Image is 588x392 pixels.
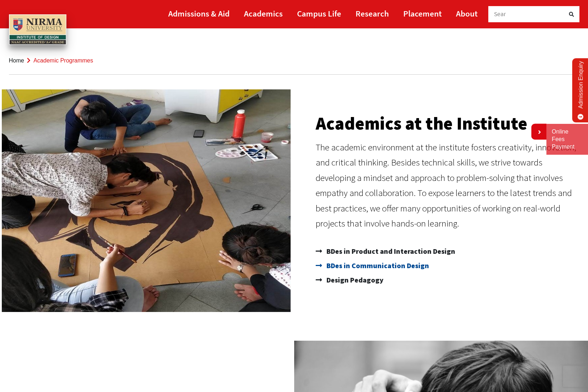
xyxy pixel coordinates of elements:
[552,128,583,150] a: Online Fees Payment
[316,115,581,132] h2: Academics at the Institute
[316,258,581,273] a: BDes in Communication Design
[33,57,93,64] span: Academic Programmes
[316,244,581,258] a: BDes in Product and Interaction Design
[9,57,24,64] a: Home
[356,5,389,22] a: Research
[2,89,291,312] img: IMG-20190920-WA0091
[325,244,455,258] span: BDes in Product and Interaction Design
[316,140,581,231] p: The academic environment at the institute fosters creativity, innovation, and critical thinking. ...
[456,5,478,22] a: About
[297,5,341,22] a: Campus Life
[168,5,230,22] a: Admissions & Aid
[244,5,283,22] a: Academics
[316,273,581,287] a: Design Pedagogy
[9,47,579,75] nav: breadcrumb
[9,14,66,45] img: main_logo
[325,273,384,287] span: Design Pedagogy
[494,10,506,18] span: Sear
[403,5,442,22] a: Placement
[325,258,429,273] span: BDes in Communication Design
